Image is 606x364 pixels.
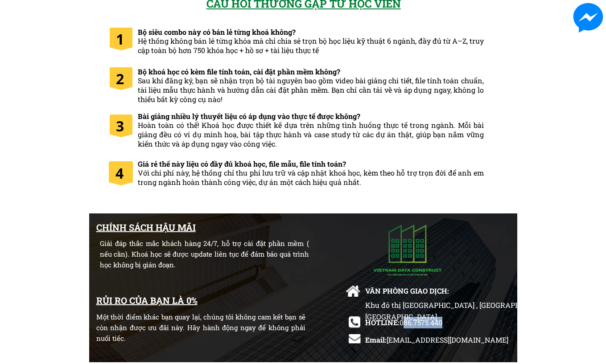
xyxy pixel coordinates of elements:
div: VĂN PHÒNG GIAO DỊCH: [365,285,455,297]
div: Khu đô thị [GEOGRAPHIC_DATA] , [GEOGRAPHIC_DATA], [GEOGRAPHIC_DATA] [365,299,574,334]
h1: 3 [116,115,131,137]
h3: Giá rẻ thế này liệu có đầy đủ khoá học, file mẫu, file tính toán? [138,160,484,187]
span: Hệ thống không bán lẻ từng khóa mà chỉ chia sẻ trọn bộ học liệu kỹ thuật 6 ngành, đầy đủ từ A–Z, ... [138,36,484,55]
h1: 2 [116,67,131,90]
div: Giải đáp thắc mắc khách hàng 24/7, hỗ trợ cài đặt phần mềm ( nếu cần). Khoá học sẽ được update li... [100,238,309,270]
div: Email: [365,334,515,346]
h3: Bộ siêu combo này có bán lẻ từng khoá không? [138,28,484,55]
span: Sau khi đăng ký, bạn sẽ nhận trọn bộ tài nguyên bao gồm video bài giảng chi tiết, file tính toán ... [138,76,484,104]
span: [EMAIL_ADDRESS][DOMAIN_NAME] [387,335,508,344]
h3: Bài giảng nhiều lý thuyết liệu có áp dụng vào thực tế được không? [138,112,484,149]
span: Với chi phí này, hệ thống chỉ thu phí lưu trữ và cập nhật khoá học, kèm theo hỗ trợ trọn đời để a... [138,168,484,187]
span: Hoàn toàn có thể! Khoá học được thiết kế dựa trên những tình huống thực tế trong ngành. Mỗi bài g... [138,120,484,148]
h1: CHÍNH SÁCH HẬU MÃI [96,220,278,234]
h1: 1 [116,28,131,50]
div: RỦI RO CỦA BẠN LÀ 0% [96,293,305,307]
h1: 4 [115,162,128,184]
h3: Bộ khoá học có kèm file tính toán, cài đặt phần mềm không? [138,67,484,104]
div: Một thời điểm khác bạn quay lại, chúng tôi không cam kết bạn sẽ còn nhận được ưu đãi này. Hãy hàn... [96,311,305,344]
